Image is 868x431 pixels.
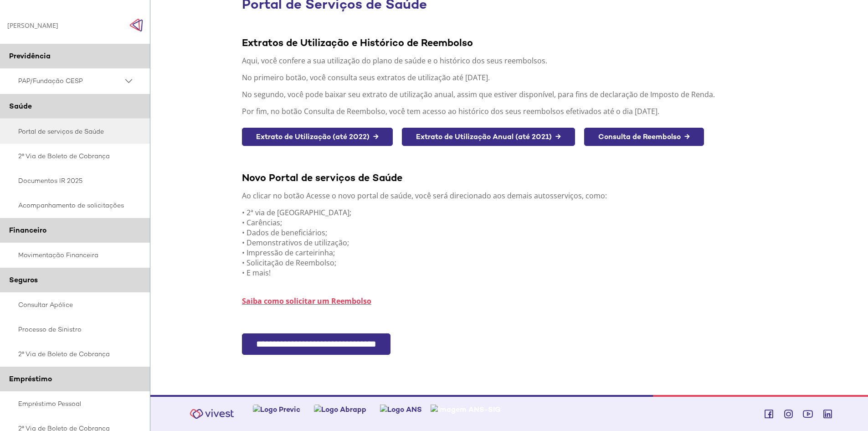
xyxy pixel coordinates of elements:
span: Previdência [9,51,51,61]
span: Saúde [9,101,32,111]
section: <span lang="pt-BR" dir="ltr">FacPlanPortlet - SSO Fácil</span> [242,333,783,378]
p: Ao clicar no botão Acesse o novo portal de saúde, você será direcionado aos demais autosserviços,... [242,191,783,201]
img: Imagem ANS-SIG [431,405,501,414]
span: Seguros [9,275,38,285]
img: Fechar menu [129,18,143,32]
p: • 2ª via de [GEOGRAPHIC_DATA]; • Carências; • Dados de beneficiários; • Demonstrativos de utiliza... [242,208,783,278]
span: Empréstimo [9,374,52,384]
p: No primeiro botão, você consulta seus extratos de utilização até [DATE]. [242,73,783,83]
a: Extrato de Utilização Anual (até 2021) → [402,128,575,146]
img: Logo ANS [380,405,422,414]
a: Extrato de Utilização (até 2022) → [242,128,393,146]
a: Consulta de Reembolso → [584,128,704,146]
div: Novo Portal de serviços de Saúde [242,171,783,184]
p: No segundo, você pode baixar seu extrato de utilização anual, assim que estiver disponível, para ... [242,89,783,99]
div: [PERSON_NAME] [7,21,58,30]
span: Financeiro [9,225,46,235]
img: Logo Abrapp [314,405,366,414]
span: PAP/Fundação CESP [18,75,123,87]
img: Logo Previc [253,405,300,414]
div: Extratos de Utilização e Histórico de Reembolso [242,36,783,49]
footer: Vivest [150,395,868,431]
a: Saiba como solicitar um Reembolso [242,296,371,306]
p: Aqui, você confere a sua utilização do plano de saúde e o histórico dos seus reembolsos. [242,56,783,66]
p: Por fim, no botão Consulta de Reembolso, você tem acesso ao histórico dos seus reembolsos efetiva... [242,106,783,116]
span: Click to close side navigation. [129,18,143,32]
img: Vivest [185,404,239,424]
